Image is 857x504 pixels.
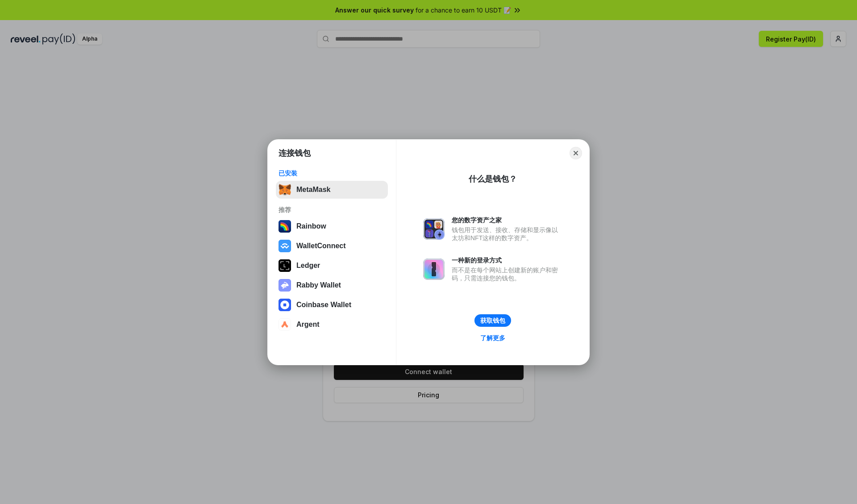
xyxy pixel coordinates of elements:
[480,334,505,342] div: 了解更多
[452,266,562,282] div: 而不是在每个网站上创建新的账户和密码，只需连接您的钱包。
[279,259,291,272] img: svg+xml,%3Csvg%20xmlns%3D%22http%3A%2F%2Fwww.w3.org%2F2000%2Fsvg%22%20width%3D%2228%22%20height%3...
[279,279,291,292] img: svg+xml,%3Csvg%20xmlns%3D%22http%3A%2F%2Fwww.w3.org%2F2000%2Fsvg%22%20fill%3D%22none%22%20viewBox...
[570,147,582,159] button: Close
[296,222,326,230] div: Rainbow
[276,257,388,275] button: Ledger
[423,218,445,240] img: svg+xml,%3Csvg%20xmlns%3D%22http%3A%2F%2Fwww.w3.org%2F2000%2Fsvg%22%20fill%3D%22none%22%20viewBox...
[279,169,385,177] div: 已安装
[276,217,388,235] button: Rainbow
[276,276,388,294] button: Rabby Wallet
[296,186,330,194] div: MetaMask
[452,226,562,242] div: 钱包用于发送、接收、存储和显示像以太坊和NFT这样的数字资产。
[276,316,388,333] button: Argent
[296,301,351,309] div: Coinbase Wallet
[279,206,385,214] div: 推荐
[279,240,291,252] img: svg+xml,%3Csvg%20width%3D%2228%22%20height%3D%2228%22%20viewBox%3D%220%200%2028%2028%22%20fill%3D...
[423,258,445,280] img: svg+xml,%3Csvg%20xmlns%3D%22http%3A%2F%2Fwww.w3.org%2F2000%2Fsvg%22%20fill%3D%22none%22%20viewBox...
[279,148,311,158] h1: 连接钱包
[279,220,291,233] img: svg+xml,%3Csvg%20width%3D%22120%22%20height%3D%22120%22%20viewBox%3D%220%200%20120%20120%22%20fil...
[474,314,511,327] button: 获取钱包
[480,317,505,325] div: 获取钱包
[452,216,562,224] div: 您的数字资产之家
[276,296,388,314] button: Coinbase Wallet
[276,181,388,199] button: MetaMask
[279,318,291,331] img: svg+xml,%3Csvg%20width%3D%2228%22%20height%3D%2228%22%20viewBox%3D%220%200%2028%2028%22%20fill%3D...
[296,262,320,270] div: Ledger
[452,256,562,264] div: 一种新的登录方式
[279,183,291,196] img: svg+xml,%3Csvg%20fill%3D%22none%22%20height%3D%2233%22%20viewBox%3D%220%200%2035%2033%22%20width%...
[475,332,511,344] a: 了解更多
[296,321,320,329] div: Argent
[279,299,291,311] img: svg+xml,%3Csvg%20width%3D%2228%22%20height%3D%2228%22%20viewBox%3D%220%200%2028%2028%22%20fill%3D...
[276,237,388,255] button: WalletConnect
[296,281,341,289] div: Rabby Wallet
[296,242,346,250] div: WalletConnect
[469,174,517,184] div: 什么是钱包？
